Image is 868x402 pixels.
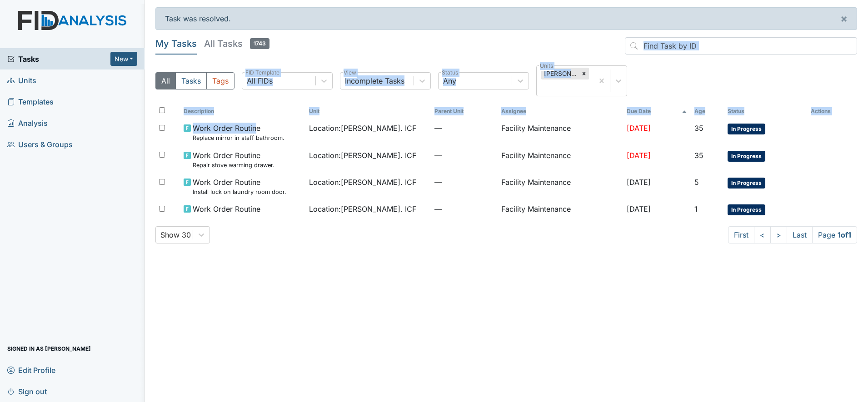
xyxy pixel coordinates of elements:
div: All FIDs [247,75,273,86]
a: > [770,226,787,243]
div: Task was resolved. [155,7,857,30]
span: Work Order Routine Install lock on laundry room door. [193,177,286,196]
span: 35 [694,124,703,133]
span: — [434,150,494,161]
button: × [831,8,857,30]
span: Work Order Routine Repair stove warming drawer. [193,150,274,169]
span: 35 [694,151,703,160]
div: Type filter [155,72,234,89]
th: Toggle SortBy [305,104,431,119]
span: [DATE] [627,124,651,133]
th: Toggle SortBy [691,104,724,119]
input: Find Task by ID [625,37,857,55]
a: Tasks [7,54,110,65]
button: Tags [206,72,234,89]
strong: 1 of 1 [838,230,851,239]
small: Replace mirror in staff bathroom. [193,134,284,142]
a: First [728,226,754,243]
span: 1743 [250,38,269,49]
span: In Progress [728,124,765,134]
td: Facility Maintenance [498,146,623,173]
span: Templates [7,94,54,109]
span: — [434,203,494,214]
span: Work Order Routine [193,203,260,214]
span: — [434,123,494,134]
th: Toggle SortBy [431,104,498,119]
span: In Progress [728,178,765,189]
span: Users & Groups [7,137,73,151]
span: [DATE] [627,204,651,213]
span: In Progress [728,204,765,215]
span: Location : [PERSON_NAME]. ICF [309,150,416,161]
th: Toggle SortBy [180,104,305,119]
span: Page [812,226,857,243]
button: New [110,52,138,66]
div: [PERSON_NAME]. ICF [541,68,579,79]
input: Toggle All Rows Selected [159,107,165,113]
div: Any [443,75,456,86]
td: Facility Maintenance [498,119,623,146]
div: Incomplete Tasks [345,75,404,86]
th: Actions [807,104,853,119]
span: Units [7,73,36,87]
span: Location : [PERSON_NAME]. ICF [309,203,416,214]
span: 5 [694,178,699,187]
nav: task-pagination [728,226,857,243]
button: All [155,72,176,89]
span: Signed in as [PERSON_NAME] [7,342,91,356]
span: Edit Profile [7,363,55,377]
button: Tasks [175,72,207,89]
span: Work Order Routine Replace mirror in staff bathroom. [193,123,284,142]
span: 1 [694,204,698,213]
small: Install lock on laundry room door. [193,188,286,196]
small: Repair stove warming drawer. [193,161,274,169]
span: Sign out [7,384,47,398]
span: [DATE] [627,178,651,187]
span: Location : [PERSON_NAME]. ICF [309,123,416,134]
h5: All Tasks [204,37,269,50]
th: Toggle SortBy [623,104,691,119]
a: Last [787,226,813,243]
div: Show 30 [160,229,191,240]
span: In Progress [728,151,765,162]
h5: My Tasks [155,37,197,50]
span: [DATE] [627,151,651,160]
th: Assignee [498,104,623,119]
span: Analysis [7,116,48,130]
td: Facility Maintenance [498,200,623,219]
span: Location : [PERSON_NAME]. ICF [309,177,416,188]
span: × [840,12,848,25]
td: Facility Maintenance [498,173,623,200]
th: Toggle SortBy [724,104,807,119]
a: < [754,226,771,243]
span: — [434,177,494,188]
